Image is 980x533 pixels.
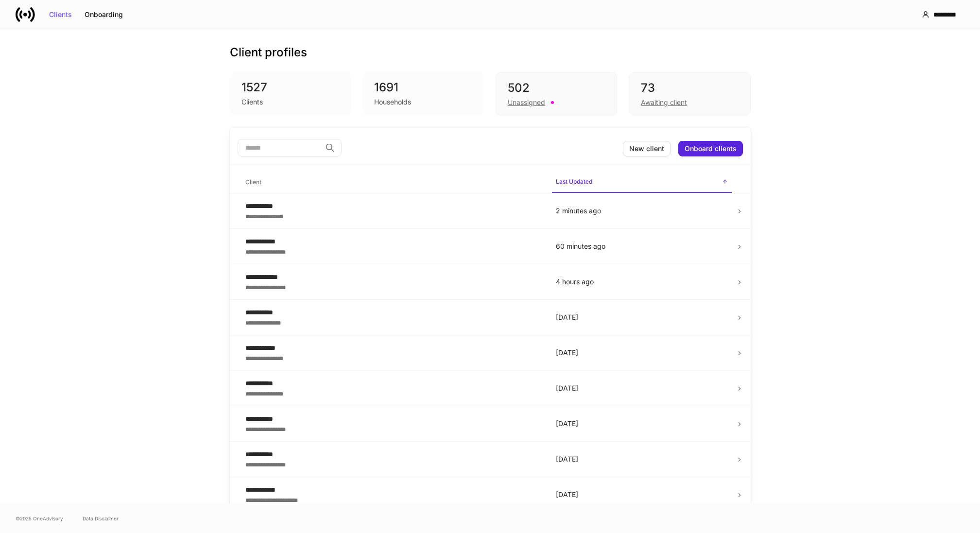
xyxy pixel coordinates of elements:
[43,7,78,22] button: Clients
[556,277,728,287] p: 4 hours ago
[629,145,664,152] div: New client
[78,7,129,22] button: Onboarding
[685,145,737,152] div: Onboard clients
[556,383,728,393] p: [DATE]
[83,515,119,522] a: Data Disclaimer
[496,72,617,116] div: 502Unassigned
[374,80,472,95] div: 1691
[241,172,544,192] span: Client
[374,97,411,107] div: Households
[556,419,728,429] p: [DATE]
[623,141,671,156] button: New client
[629,72,750,116] div: 73Awaiting client
[556,241,728,251] p: 60 minutes ago
[85,11,123,18] div: Onboarding
[16,515,63,522] span: © 2025 OneAdvisory
[49,11,72,18] div: Clients
[508,98,545,107] div: Unassigned
[556,177,592,186] h6: Last Updated
[508,80,605,96] div: 502
[556,490,728,499] p: [DATE]
[678,141,743,156] button: Onboard clients
[556,206,728,216] p: 2 minutes ago
[241,80,340,95] div: 1527
[230,45,307,60] h3: Client profiles
[245,177,261,187] h6: Client
[641,98,687,107] div: Awaiting client
[241,97,263,107] div: Clients
[641,80,738,96] div: 73
[552,172,732,193] span: Last Updated
[556,312,728,322] p: [DATE]
[556,454,728,464] p: [DATE]
[556,348,728,358] p: [DATE]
